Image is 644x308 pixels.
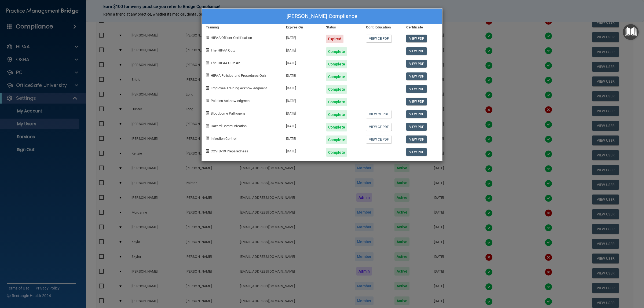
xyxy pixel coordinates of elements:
[202,24,282,31] div: Training
[282,24,322,31] div: Expires On
[406,148,427,156] a: View PDF
[282,56,322,68] div: [DATE]
[623,24,639,40] button: Open Resource Center
[366,110,391,118] a: View CE PDF
[366,35,391,42] a: View CE PDF
[326,47,347,56] div: Complete
[211,149,248,153] span: COVID-19 Preparedness
[406,85,427,93] a: View PDF
[211,99,251,103] span: Policies Acknowledgment
[326,123,347,131] div: Complete
[326,135,347,144] div: Complete
[211,137,236,141] span: Infection Control
[406,47,427,55] a: View PDF
[282,68,322,81] div: [DATE]
[366,123,391,131] a: View CE PDF
[326,35,343,43] div: Expired
[326,85,347,94] div: Complete
[366,135,391,143] a: View CE PDF
[326,148,347,157] div: Complete
[326,110,347,119] div: Complete
[406,123,427,131] a: View PDF
[211,86,267,90] span: Employee Training Acknowledgment
[282,131,322,144] div: [DATE]
[406,98,427,105] a: View PDF
[406,60,427,68] a: View PDF
[326,72,347,81] div: Complete
[362,24,402,31] div: Cont. Education
[211,61,240,65] span: The HIPAA Quiz #2
[282,31,322,43] div: [DATE]
[326,98,347,106] div: Complete
[211,48,235,52] span: The HIPAA Quiz
[282,144,322,157] div: [DATE]
[406,110,427,118] a: View PDF
[326,60,347,68] div: Complete
[211,74,266,78] span: HIPAA Policies and Procedures Quiz
[282,81,322,94] div: [DATE]
[202,9,442,24] div: [PERSON_NAME] Compliance
[322,24,362,31] div: Status
[282,119,322,131] div: [DATE]
[282,43,322,56] div: [DATE]
[211,111,246,115] span: Bloodborne Pathogens
[282,106,322,119] div: [DATE]
[282,94,322,106] div: [DATE]
[211,124,247,128] span: Hazard Communication
[406,72,427,80] a: View PDF
[406,35,427,42] a: View PDF
[211,36,252,40] span: HIPAA Officer Certification
[406,135,427,143] a: View PDF
[402,24,442,31] div: Certificate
